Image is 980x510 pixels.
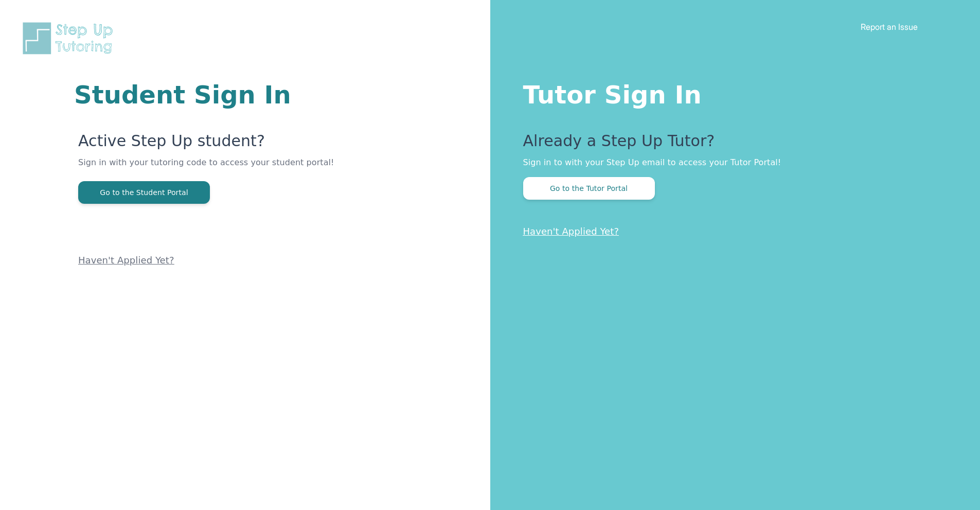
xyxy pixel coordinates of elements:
img: Step Up Tutoring horizontal logo [21,21,119,56]
button: Go to the Student Portal [78,181,210,204]
p: Sign in to with your Step Up email to access your Tutor Portal! [523,156,939,169]
a: Haven't Applied Yet? [523,226,619,237]
p: Sign in with your tutoring code to access your student portal! [78,156,367,181]
p: Already a Step Up Tutor? [523,132,939,156]
h1: Tutor Sign In [523,78,939,107]
p: Active Step Up student? [78,132,367,156]
a: Go to the Tutor Portal [523,183,655,193]
button: Go to the Tutor Portal [523,177,655,200]
h1: Student Sign In [74,82,367,107]
a: Haven't Applied Yet? [78,255,174,266]
a: Go to the Student Portal [78,187,210,197]
a: Report an Issue [861,22,918,32]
